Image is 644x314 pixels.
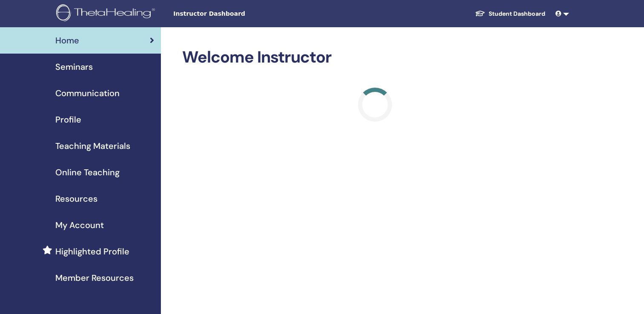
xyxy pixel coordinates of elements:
[468,6,552,22] a: Student Dashboard
[55,245,129,258] span: Highlighted Profile
[56,4,158,23] img: logo.png
[55,219,104,231] span: My Account
[182,48,567,67] h2: Welcome Instructor
[55,140,130,152] span: Teaching Materials
[55,271,134,284] span: Member Resources
[55,87,120,100] span: Communication
[173,9,301,18] span: Instructor Dashboard
[55,192,97,205] span: Resources
[55,60,93,73] span: Seminars
[55,113,81,126] span: Profile
[475,10,485,17] img: graduation-cap-white.svg
[55,34,79,47] span: Home
[55,166,120,179] span: Online Teaching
